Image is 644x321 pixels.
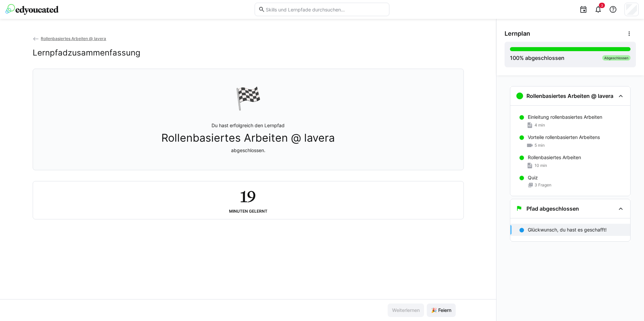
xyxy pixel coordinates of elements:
span: 5 min [535,143,545,148]
span: Rollenbasiertes Arbeiten @ lavera [161,132,335,144]
div: 🏁 [235,85,262,111]
a: Rollenbasiertes Arbeiten @ lavera [33,36,106,41]
p: Quiz [528,174,538,181]
button: 🎉 Feiern [427,304,456,317]
span: 3 Fragen [535,182,551,188]
div: Minuten gelernt [229,209,267,214]
h3: Pfad abgeschlossen [526,205,579,212]
p: Glückwunsch, du hast es geschafft! [528,226,607,233]
h2: 19 [240,187,256,206]
button: Weiterlernen [388,304,424,317]
p: Rollenbasiertes Arbeiten [528,154,581,161]
h3: Rollenbasiertes Arbeiten @ lavera [526,93,613,99]
span: Weiterlernen [391,307,421,314]
h2: Lernpfadzusammenfassung [33,48,140,58]
span: 3 [601,3,603,7]
input: Skills und Lernpfade durchsuchen… [265,6,386,12]
p: Du hast erfolgreich den Lernpfad abgeschlossen. [161,122,335,154]
span: Lernplan [505,30,530,37]
span: 4 min [535,122,545,128]
p: Einleitung rollenbasiertes Arbeiten [528,114,602,120]
span: 🎉 Feiern [430,307,452,314]
span: Rollenbasiertes Arbeiten @ lavera [41,36,106,41]
p: Vorteile rollenbasierten Arbeitens [528,134,600,141]
span: 100 [510,55,519,61]
div: % abgeschlossen [510,54,565,62]
span: 10 min [535,163,547,168]
div: Abgeschlossen [602,55,631,61]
